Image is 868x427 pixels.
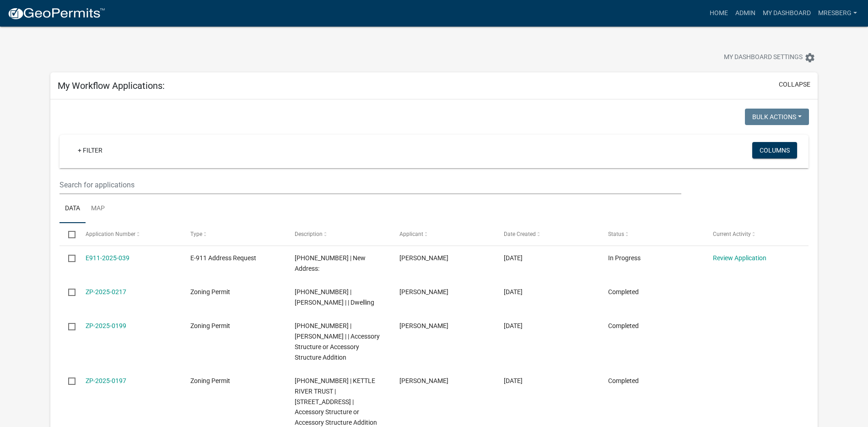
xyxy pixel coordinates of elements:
button: collapse [779,80,810,89]
span: 75-010-1290 | TOMCZAK, DARYL J | | Dwelling [295,288,374,306]
a: ZP-2025-0217 [86,288,126,296]
datatable-header-cell: Status [599,223,704,245]
span: Mandie Resberg [399,254,448,262]
span: 07/21/2025 [504,288,523,296]
span: 07/08/2025 [504,377,523,384]
datatable-header-cell: Application Number [77,223,181,245]
span: Mandie Resberg [399,322,448,329]
a: My Dashboard [759,5,814,22]
span: Application Number [86,231,135,237]
span: Completed [608,322,639,329]
button: Bulk Actions [745,109,809,125]
i: settings [804,52,815,63]
h5: My Workflow Applications: [58,80,165,91]
datatable-header-cell: Applicant [390,223,495,245]
a: mresberg [814,5,861,22]
span: Mandie Resberg [399,377,448,384]
a: ZP-2025-0197 [86,377,126,384]
span: My Dashboard Settings [724,52,803,63]
span: Zoning Permit [190,377,230,384]
a: ZP-2025-0199 [86,322,126,329]
span: Current Activity [713,231,751,237]
span: Zoning Permit [190,322,230,329]
span: Completed [608,377,639,384]
datatable-header-cell: Current Activity [704,223,808,245]
span: Type [190,231,202,237]
span: E-911 Address Request [190,254,256,262]
button: My Dashboard Settingssettings [717,49,823,66]
span: Date Created [504,231,536,237]
a: E911-2025-039 [86,254,129,262]
a: Admin [732,5,759,22]
datatable-header-cell: Description [286,223,390,245]
span: Status [608,231,624,237]
datatable-header-cell: Select [59,223,77,245]
a: Review Application [713,254,766,262]
a: Data [59,194,86,224]
span: Description [295,231,323,237]
a: Map [86,194,110,224]
span: Applicant [399,231,423,237]
span: 07/08/2025 [504,322,523,329]
input: Search for applications [59,175,681,194]
a: Home [706,5,732,22]
span: 51-020-1505 | KETTLE RIVER TRUST | 5590 COUNTY ROAD 156 | Accessory Structure or Accessory Struct... [295,377,377,426]
datatable-header-cell: Date Created [495,223,599,245]
span: Zoning Permit [190,288,230,296]
button: Columns [752,142,797,159]
span: Mandie Resberg [399,288,448,296]
span: 81-060-4060 | ANDERSON, MARK R | | Accessory Structure or Accessory Structure Addition [295,322,380,361]
span: Completed [608,288,639,296]
span: 75-010-3660 | New Address: [295,254,366,272]
span: 08/22/2025 [504,254,523,262]
a: + Filter [70,142,110,159]
span: In Progress [608,254,641,262]
datatable-header-cell: Type [182,223,286,245]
